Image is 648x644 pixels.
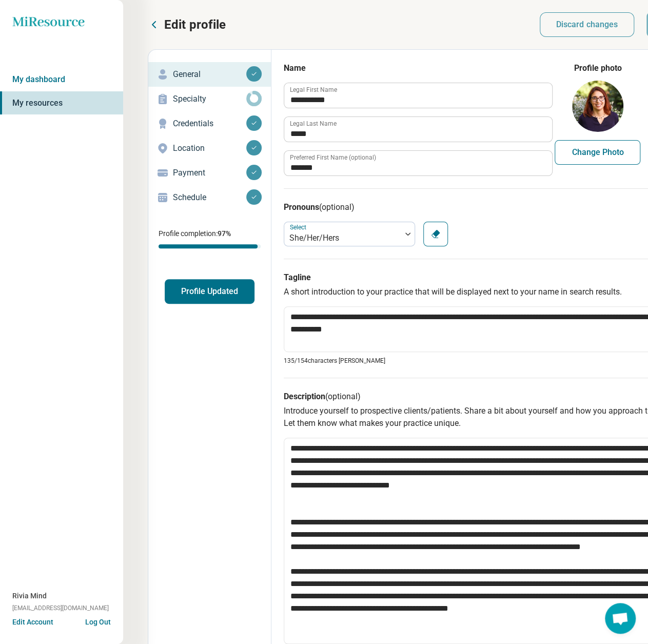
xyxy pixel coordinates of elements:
[12,617,53,628] button: Edit Account
[173,93,246,105] p: Specialty
[165,279,254,304] button: Profile Updated
[173,191,246,204] p: Schedule
[164,16,226,33] p: Edit profile
[173,167,246,179] p: Payment
[572,81,623,132] img: avatar image
[555,140,640,165] button: Change Photo
[605,603,636,634] div: Open chat
[148,62,271,87] a: General
[148,222,271,255] div: Profile completion:
[325,392,361,401] span: (optional)
[148,87,271,111] a: Specialty
[173,118,246,130] p: Credentials
[218,229,231,238] span: 97 %
[290,154,376,161] label: Preferred First Name (optional)
[290,87,337,93] label: Legal First Name
[148,111,271,136] a: Credentials
[540,12,635,37] button: Discard changes
[574,62,621,74] legend: Profile photo
[148,185,271,210] a: Schedule
[284,62,552,74] h3: Name
[289,232,396,244] div: She/Her/Hers
[290,121,337,127] label: Legal Last Name
[319,202,355,212] span: (optional)
[290,223,308,230] label: Select
[173,142,246,154] p: Location
[85,617,111,625] button: Log Out
[12,603,109,613] span: [EMAIL_ADDRESS][DOMAIN_NAME]
[12,591,47,601] span: Rivia Mind
[148,136,271,161] a: Location
[148,161,271,185] a: Payment
[148,16,226,33] button: Edit profile
[159,244,261,248] div: Profile completion
[173,68,246,81] p: General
